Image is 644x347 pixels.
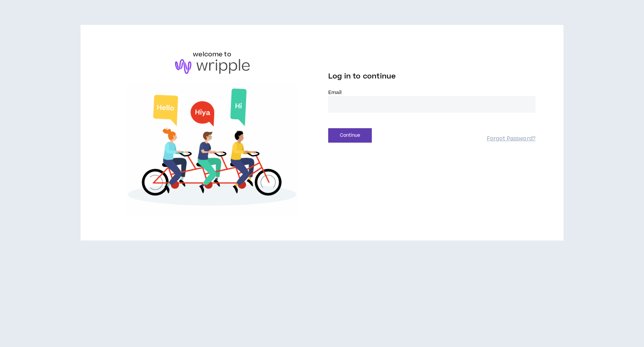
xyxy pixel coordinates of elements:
[328,128,372,143] button: Continue
[108,82,316,216] img: Welcome to Wripple
[487,135,535,143] a: Forgot Password?
[328,89,535,96] label: Email
[175,59,250,74] img: logo-brand.png
[328,71,396,81] span: Log in to continue
[193,50,231,59] h6: welcome to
